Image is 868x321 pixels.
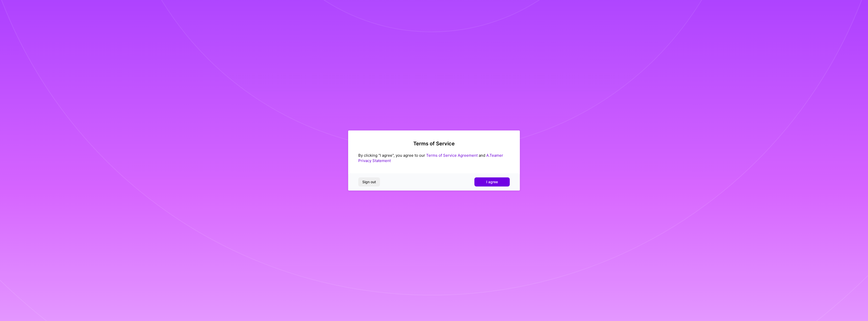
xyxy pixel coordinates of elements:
[486,179,498,184] span: I agree
[426,153,478,158] a: Terms of Service Agreement
[362,179,376,184] span: Sign out
[358,153,510,163] div: By clicking "I agree", you agree to our and
[358,177,380,186] button: Sign out
[358,141,510,147] h2: Terms of Service
[474,177,510,186] button: I agree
